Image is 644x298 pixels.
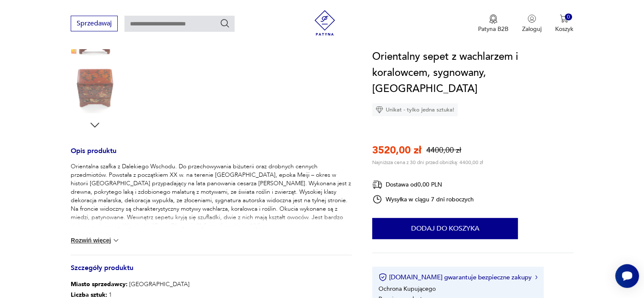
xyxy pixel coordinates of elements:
[426,145,461,156] p: 4400,00 zł
[379,285,436,293] li: Ochrona Kupującego
[372,49,573,97] h1: Orientalny sepet z wachlarzem i koralowcem, sygnowany, [GEOGRAPHIC_DATA]
[522,14,542,33] button: Zaloguj
[535,275,538,279] img: Ikona strzałki w prawo
[489,14,498,24] img: Ikona medalu
[71,236,120,245] button: Rozwiń więcej
[71,265,352,279] h3: Szczegóły produktu
[522,25,542,33] p: Zaloguj
[615,264,639,288] iframe: Smartsupp widget button
[71,162,352,230] p: Orientalna szafka z Dalekiego Wschodu. Do przechowywania biżuterii oraz drobnych cennych przedmio...
[379,273,387,281] img: Ikona certyfikatu
[379,273,537,281] button: [DOMAIN_NAME] gwarantuje bezpieczne zakupy
[112,236,120,245] img: chevron down
[560,14,568,23] img: Ikona koszyka
[372,218,518,239] button: Dodaj do koszyka
[71,16,118,31] button: Sprzedawaj
[478,14,509,33] button: Patyna B2B
[71,65,119,113] img: Zdjęcie produktu Orientalny sepet z wachlarzem i koralowcem, sygnowany, Japonia
[372,179,382,190] img: Ikona dostawy
[372,143,421,157] p: 3520,00 zł
[372,179,474,190] div: Dostawa od 0,00 PLN
[528,14,536,23] img: Ikonka użytkownika
[555,25,573,33] p: Koszyk
[71,280,127,288] b: Miasto sprzedawcy :
[376,106,383,114] img: Ikona diamentu
[565,14,572,21] div: 0
[372,194,474,204] div: Wysyłka w ciągu 7 dni roboczych
[372,159,483,166] p: Najniższa cena z 30 dni przed obniżką: 4400,00 zł
[555,14,573,33] button: 0Koszyk
[71,21,118,27] a: Sprzedawaj
[312,10,337,36] img: Patyna - sklep z meblami i dekoracjami vintage
[71,279,270,290] p: [GEOGRAPHIC_DATA]
[478,14,509,33] a: Ikona medaluPatyna B2B
[71,148,352,162] h3: Opis produktu
[478,25,509,33] p: Patyna B2B
[220,18,230,28] button: Szukaj
[372,103,458,116] div: Unikat - tylko jedna sztuka!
